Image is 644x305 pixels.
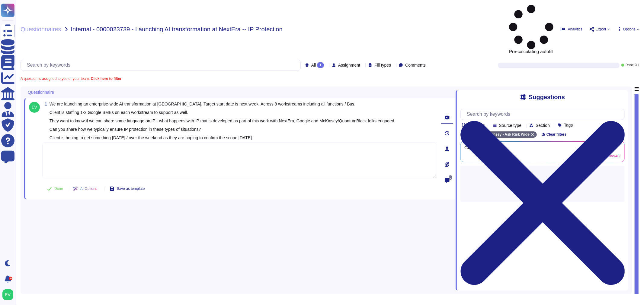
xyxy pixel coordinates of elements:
span: Assignment [338,63,360,67]
span: Internal - 0000023739 - Launching AI transformation at NextEra -- IP Protection [71,26,283,32]
img: user [2,289,13,300]
span: Questionnaire [28,90,54,94]
span: Options [623,27,636,31]
span: 0 / 1 [635,64,639,67]
span: Questionnaires [21,26,61,32]
span: A question is assigned to you or your team. [21,77,121,80]
input: Search by keywords [464,109,624,120]
span: Save as template [117,187,145,190]
span: All [311,63,316,67]
div: 9+ [9,277,12,280]
span: Export [596,27,606,31]
b: Click here to filter [90,77,121,81]
button: Save as template [105,183,150,195]
button: Analytics [561,27,582,32]
img: user [29,102,40,113]
span: Comments [405,63,426,67]
span: Done [54,187,63,190]
button: Done [42,183,68,195]
span: Analytics [568,27,582,31]
span: 0 [449,175,452,180]
div: 1 [317,62,324,68]
input: Search by keywords [24,60,300,71]
button: user [1,288,18,301]
span: AI Options [80,187,97,190]
span: 1 [42,102,47,106]
span: Done: [626,64,634,67]
span: Fill types [374,63,391,67]
span: Pre-calculating autofill [509,5,553,54]
span: We are launching an enterprise-wide AI transformation at [GEOGRAPHIC_DATA]. Target start date is ... [50,102,396,140]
